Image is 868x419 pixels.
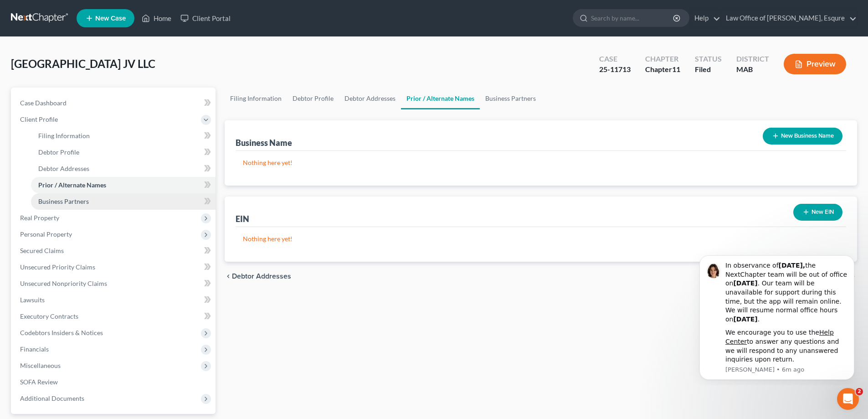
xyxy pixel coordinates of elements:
[20,296,45,304] span: Lawsuits
[401,88,480,109] a: Prior / Alternate Names
[31,128,216,144] a: Filing Information
[225,88,287,109] a: Filing Information
[38,148,79,156] span: Debtor Profile
[243,234,839,243] p: Nothing here yet!
[20,378,58,386] span: SOFA Review
[645,64,680,75] div: Chapter
[856,388,863,395] span: 2
[287,88,339,109] a: Debtor Profile
[31,160,216,177] a: Debtor Addresses
[784,54,846,74] button: Preview
[243,158,839,167] p: Nothing here yet!
[20,345,49,353] span: Financials
[236,213,249,224] div: EIN
[13,292,216,308] a: Lawsuits
[645,54,680,64] div: Chapter
[591,10,674,26] input: Search by name...
[225,273,291,280] button: chevron_left Debtor Addresses
[13,275,216,292] a: Unsecured Nonpriority Claims
[736,54,769,64] div: District
[13,374,216,390] a: SOFA Review
[11,57,155,70] span: [GEOGRAPHIC_DATA] JV LLC
[721,10,857,26] a: Law Office of [PERSON_NAME], Esqure
[137,10,176,26] a: Home
[13,243,216,259] a: Secured Claims
[176,10,235,26] a: Client Portal
[837,388,859,410] iframe: Intercom live chat
[38,132,90,140] span: Filing Information
[20,263,95,271] span: Unsecured Priority Claims
[38,181,106,189] span: Prior / Alternate Names
[20,99,67,107] span: Case Dashboard
[236,137,292,148] div: Business Name
[38,197,89,205] span: Business Partners
[20,329,103,336] span: Codebtors Insiders & Notices
[672,65,680,73] span: 11
[690,10,720,26] a: Help
[599,54,631,64] div: Case
[232,273,291,280] span: Debtor Addresses
[20,312,78,320] span: Executory Contracts
[20,394,84,402] span: Additional Documents
[20,362,61,369] span: Miscellaneous
[20,115,58,123] span: Client Profile
[599,64,631,75] div: 25-11713
[31,177,216,193] a: Prior / Alternate Names
[695,54,722,64] div: Status
[695,64,722,75] div: Filed
[13,95,216,111] a: Case Dashboard
[38,165,89,172] span: Debtor Addresses
[686,247,868,385] iframe: Intercom notifications message
[763,128,842,145] button: New Business Name
[20,214,59,222] span: Real Property
[20,247,64,254] span: Secured Claims
[13,259,216,275] a: Unsecured Priority Claims
[95,15,126,22] span: New Case
[736,64,769,75] div: MAB
[793,204,842,221] button: New EIN
[13,308,216,325] a: Executory Contracts
[339,88,401,109] a: Debtor Addresses
[20,230,72,238] span: Personal Property
[31,193,216,210] a: Business Partners
[20,279,107,287] span: Unsecured Nonpriority Claims
[31,144,216,160] a: Debtor Profile
[225,273,232,280] i: chevron_left
[480,88,541,109] a: Business Partners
